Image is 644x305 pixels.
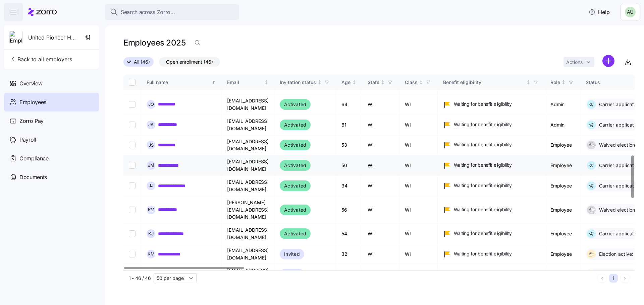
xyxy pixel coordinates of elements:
th: RoleNot sorted [545,75,580,90]
th: AgeNot sorted [336,75,362,90]
td: WI [399,224,438,244]
td: [EMAIL_ADDRESS][DOMAIN_NAME] [222,94,274,115]
span: Payroll [19,136,36,144]
img: Employer logo [10,31,22,45]
span: Waiting for benefit eligibility [454,230,512,237]
td: WI [362,244,399,264]
td: Admin [545,94,580,115]
span: All (46) [134,58,150,66]
div: Invitation status [280,79,316,86]
td: [EMAIL_ADDRESS][DOMAIN_NAME] [222,115,274,135]
span: J A [148,123,154,127]
input: Select record 20 [129,122,136,128]
div: Not sorted [264,80,269,85]
td: WI [399,155,438,176]
span: J M [148,163,154,167]
td: [EMAIL_ADDRESS][DOMAIN_NAME] [222,264,274,284]
span: Activated [284,206,306,214]
button: Help [583,5,615,19]
td: WI [399,115,438,135]
td: 50 [336,155,362,176]
span: J J [149,183,153,188]
td: WI [399,244,438,264]
div: Role [550,79,560,86]
div: Benefit eligibility [443,79,525,86]
button: Search across Zorro... [105,4,239,20]
input: Select record 22 [129,162,136,169]
td: Employee [545,135,580,155]
span: Activated [284,161,306,169]
span: K V [148,208,154,212]
td: Employee [545,244,580,264]
span: Documents [19,173,47,181]
div: Not sorted [317,80,322,85]
button: Previous page [598,274,606,283]
span: Compliance [19,154,49,163]
td: 56 [336,196,362,224]
span: Waiting for benefit eligibility [454,206,512,213]
td: 49 [336,264,362,284]
td: 64 [336,94,362,115]
th: Full nameSorted ascending [141,75,222,90]
a: Payroll [4,130,99,149]
span: K M [148,252,155,256]
td: Employee [545,224,580,244]
td: WI [362,176,399,196]
td: Employee [545,155,580,176]
span: Waived election [597,207,635,213]
span: Activated [284,100,306,108]
span: K J [148,232,154,236]
div: Not sorted [526,80,531,85]
span: Zorro Pay [19,117,44,125]
button: 1 [609,274,618,283]
td: Admin [545,115,580,135]
span: Waiting for benefit eligibility [454,141,512,148]
td: [EMAIL_ADDRESS][DOMAIN_NAME] [222,244,274,264]
td: WI [399,94,438,115]
div: Full name [147,79,210,86]
span: Overview [19,79,42,88]
th: StateNot sorted [362,75,399,90]
span: Actions [566,60,583,65]
td: WI [362,196,399,224]
span: Activated [284,121,306,129]
td: Employee [545,264,580,284]
th: EmailNot sorted [222,75,274,90]
td: [EMAIL_ADDRESS][DOMAIN_NAME] [222,135,274,155]
th: Benefit eligibilityNot sorted [438,75,545,90]
span: Activated [284,230,306,238]
td: [EMAIL_ADDRESS][DOMAIN_NAME] [222,155,274,176]
div: State [368,79,379,86]
td: Employee [545,176,580,196]
span: Activated [284,141,306,149]
span: Waiting for benefit eligibility [454,121,512,128]
span: Activated [284,182,306,190]
td: [PERSON_NAME][EMAIL_ADDRESS][DOMAIN_NAME] [222,196,274,224]
input: Select record 19 [129,101,136,108]
td: Employee [545,196,580,224]
div: Not sorted [380,80,385,85]
a: Employees [4,93,99,111]
td: WI [362,264,399,284]
div: Email [227,79,263,86]
td: WI [362,224,399,244]
span: United Pioneer Home [28,33,76,42]
span: Help [589,8,610,16]
span: Waiting for benefit eligibility [454,182,512,189]
td: WI [399,264,438,284]
button: Next page [621,274,629,283]
input: Select record 23 [129,182,136,189]
td: WI [399,135,438,155]
input: Select record 25 [129,230,136,237]
span: Employees [19,98,46,106]
div: Sorted ascending [211,80,216,85]
button: Back to all employers [7,53,75,66]
span: Waived election [597,142,635,148]
span: 1 - 46 / 46 [129,275,151,282]
a: Documents [4,168,99,186]
span: Waiting for benefit eligibility [454,250,512,257]
td: WI [362,155,399,176]
td: [EMAIL_ADDRESS][DOMAIN_NAME] [222,176,274,196]
div: Not sorted [352,80,357,85]
th: ClassNot sorted [399,75,438,90]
